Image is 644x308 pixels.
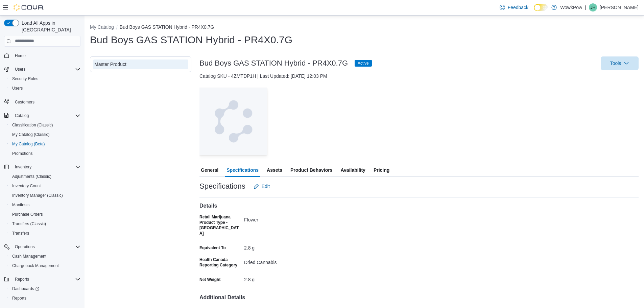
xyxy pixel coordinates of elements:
button: Classification (Classic) [7,120,83,130]
h4: Additional Details [199,294,639,301]
span: Dashboards [9,285,80,293]
a: Users [9,84,25,92]
span: My Catalog (Classic) [9,131,80,139]
button: Promotions [7,149,83,158]
a: Cash Management [9,252,49,260]
span: Transfers [9,229,80,237]
button: Operations [1,242,83,252]
span: Inventory [12,163,80,171]
span: Reports [12,275,80,283]
button: Reports [12,275,32,283]
button: Manifests [7,200,83,210]
span: Reports [9,294,80,302]
div: Catalog SKU - 4ZMTDP1H | Last Updated: [DATE] 12:03 PM [199,73,639,79]
button: My Catalog (Beta) [7,139,83,149]
button: Adjustments (Classic) [7,172,83,181]
span: JH [591,3,596,11]
button: Transfers [7,229,83,238]
span: Promotions [9,149,80,158]
p: [PERSON_NAME] [600,3,639,11]
span: Dark Mode [534,11,534,11]
a: Inventory Count [9,182,44,190]
a: My Catalog (Classic) [9,131,52,139]
h1: Bud Boys GAS STATION Hybrid - PR4X0.7G [90,33,292,47]
button: Purchase Orders [7,210,83,219]
button: Inventory [12,163,34,171]
span: Security Roles [12,76,38,81]
span: Operations [15,244,35,250]
span: Inventory Manager (Classic) [9,191,80,199]
button: Chargeback Management [7,261,83,270]
span: Inventory [15,164,31,170]
div: 2.8 g [244,242,335,251]
span: Cash Management [9,252,80,260]
span: My Catalog (Beta) [12,141,45,147]
span: Cash Management [12,254,46,259]
a: My Catalog (Beta) [9,140,48,148]
span: Reports [12,295,26,301]
span: Specifications [226,163,259,177]
span: Customers [12,98,80,106]
button: Inventory [1,162,83,172]
span: Tools [610,60,621,67]
span: Active [358,60,369,66]
span: Dashboards [12,286,39,291]
span: Users [9,84,80,92]
label: Net Weight [199,277,220,282]
span: Transfers (Classic) [12,221,46,227]
a: Dashboards [9,285,42,293]
a: Transfers (Classic) [9,220,49,228]
a: Customers [12,98,37,106]
button: Inventory Manager (Classic) [7,191,83,200]
a: Inventory Manager (Classic) [9,191,66,199]
span: Catalog [12,112,80,120]
span: Adjustments (Classic) [12,174,51,179]
a: Feedback [497,1,531,14]
button: Cash Management [7,252,83,261]
label: Health Canada Reporting Category [199,257,241,268]
div: Dried Cannabis [244,257,335,265]
h3: Specifications [199,182,245,190]
div: Jenny Hart [589,3,597,11]
span: Catalog [15,113,29,118]
input: Dark Mode [534,4,548,11]
span: Classification (Classic) [9,121,80,129]
button: Transfers (Classic) [7,219,83,229]
a: Promotions [9,149,35,158]
span: Inventory Count [9,182,80,190]
div: 2.8 g [244,274,335,282]
span: Load All Apps in [GEOGRAPHIC_DATA] [19,20,80,33]
span: Users [12,86,23,91]
button: Users [1,65,83,74]
button: Users [12,65,28,73]
button: Security Roles [7,74,83,84]
span: My Catalog (Classic) [12,132,50,137]
span: Transfers (Classic) [9,220,80,228]
h4: Details [199,203,639,209]
button: Edit [251,180,272,193]
button: Catalog [12,112,31,120]
button: My Catalog [90,24,114,30]
label: Retail Marijuana Product Type - [GEOGRAPHIC_DATA] [199,214,241,236]
button: Customers [1,97,83,107]
div: Master Product [94,61,187,68]
button: Inventory Count [7,181,83,191]
button: My Catalog (Classic) [7,130,83,139]
span: Purchase Orders [12,212,43,217]
span: Operations [12,243,80,251]
a: Classification (Classic) [9,121,56,129]
a: Security Roles [9,75,41,83]
span: Feedback [508,4,528,11]
p: | [585,3,586,11]
a: Chargeback Management [9,262,62,270]
span: Promotions [12,151,33,156]
span: My Catalog (Beta) [9,140,80,148]
a: Dashboards [7,284,83,293]
span: Adjustments (Classic) [9,172,80,181]
span: Chargeback Management [12,263,59,268]
button: Reports [7,293,83,303]
span: Chargeback Management [9,262,80,270]
div: Flower [244,214,335,222]
span: Availability [340,163,365,177]
span: Reports [15,277,29,282]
